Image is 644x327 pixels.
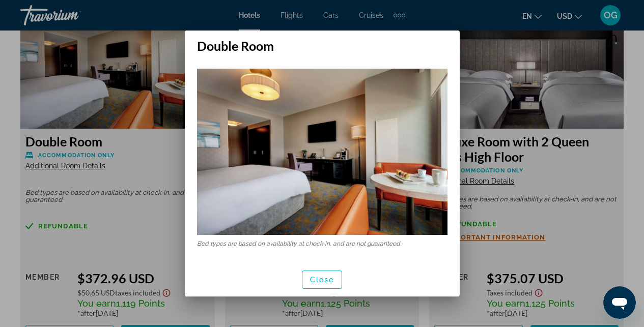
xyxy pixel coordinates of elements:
[197,69,447,235] img: Double Room
[197,240,447,247] p: Bed types are based on availability at check-in, and are not guaranteed.
[310,276,334,284] span: Close
[185,31,460,53] h2: Double Room
[603,286,636,319] iframe: Button to launch messaging window
[302,271,343,289] button: Close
